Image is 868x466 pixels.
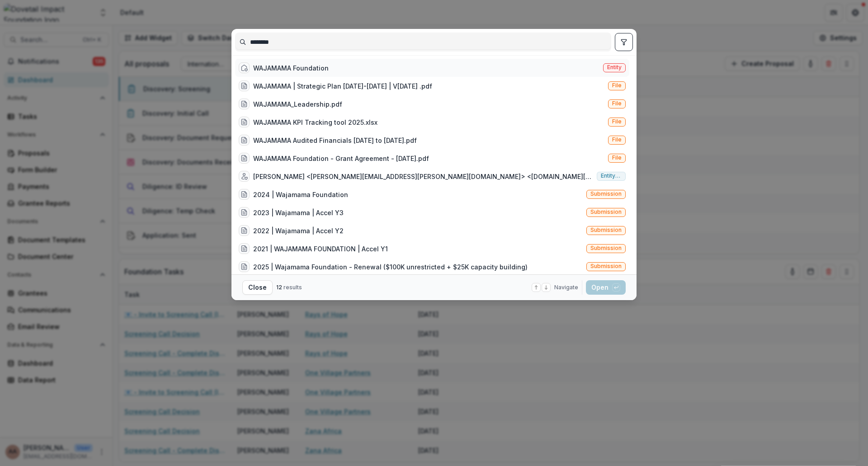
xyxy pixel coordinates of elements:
[253,154,429,163] div: WAJAMAMA Foundation - Grant Agreement - [DATE].pdf
[590,227,622,233] span: Submission
[253,190,348,199] div: 2024 | Wajamama Foundation
[253,136,417,145] div: WAJAMAMA Audited Financials [DATE] to [DATE].pdf
[253,262,528,272] div: 2025 | Wajamama Foundation - Renewal ($100K unrestricted + $25K capacity building)
[283,284,302,291] span: results
[612,82,622,89] span: File
[612,100,622,107] span: File
[253,226,344,235] div: 2022 | Wajamama | Accel Y2
[612,118,622,125] span: File
[276,284,282,291] span: 12
[612,155,622,161] span: File
[615,33,633,51] button: toggle filters
[253,81,432,91] div: WAJAMAMA | Strategic Plan [DATE]-[DATE] | V[DATE] .pdf
[242,280,273,295] button: Close
[601,173,622,179] span: Entity user
[253,208,344,217] div: 2023 | Wajamama | Accel Y3
[590,245,622,251] span: Submission
[253,118,377,127] div: WAJAMAMA KPI Tracking tool 2025.xlsx
[612,137,622,143] span: File
[554,283,578,292] span: Navigate
[253,244,388,254] div: 2021 | WAJAMAMA FOUNDATION | Accel Y1
[253,99,342,109] div: WAJAMAMA_Leadership.pdf
[607,64,622,71] span: Entity
[253,172,593,181] div: [PERSON_NAME] <[PERSON_NAME][EMAIL_ADDRESS][PERSON_NAME][DOMAIN_NAME]> <[DOMAIN_NAME][EMAIL_ADDRE...
[590,263,622,269] span: Submission
[253,63,329,73] div: WAJAMAMA Foundation
[590,209,622,215] span: Submission
[586,280,626,295] button: Open
[590,191,622,197] span: Submission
